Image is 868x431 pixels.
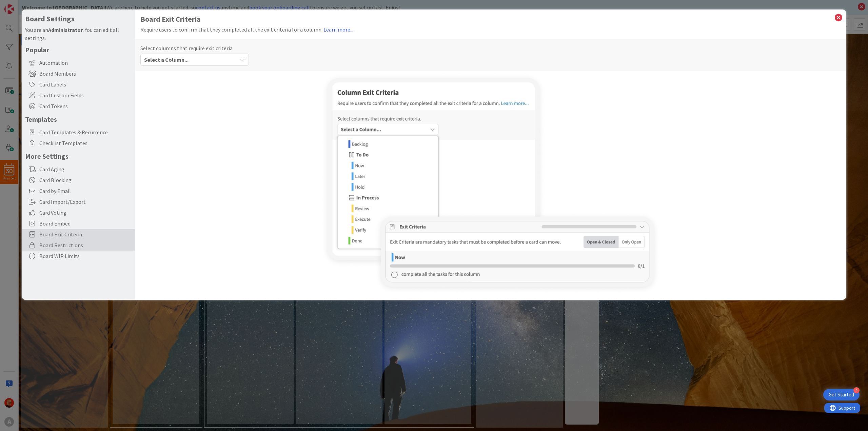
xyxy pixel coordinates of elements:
div: Card Aging [22,164,135,175]
img: exit-criteria.png [321,73,660,294]
div: Card Blocking [22,175,135,185]
h4: Board Settings [25,15,132,23]
h5: Popular [25,45,132,54]
div: Card Labels [22,79,135,90]
div: Automation [22,57,135,68]
div: 4 [853,387,860,393]
span: Card Voting [39,209,132,217]
span: Support [14,1,31,9]
div: Select columns that require exit criteria. [140,44,841,52]
span: Card Tokens [39,102,132,110]
div: Board WIP Limits [22,251,135,261]
span: Board Exit Criteria [39,230,132,238]
div: Open Get Started checklist, remaining modules: 4 [823,389,860,400]
div: Card Import/Export [22,196,135,207]
span: Card by Email [39,187,132,195]
div: Require users to confirm that they completed all the exit criteria for a column. [140,25,841,34]
h5: Templates [25,115,132,123]
a: Learn more... [323,26,353,33]
span: Card Templates & Recurrence [39,128,132,136]
div: Board Members [22,68,135,79]
span: Select a Column... [144,55,189,64]
span: Card Custom Fields [39,91,132,99]
span: Checklist Templates [39,139,132,147]
span: Board Embed [39,219,132,228]
h1: Board Exit Criteria [140,15,841,23]
b: Administrator [48,26,83,33]
h5: More Settings [25,152,132,160]
div: You are an . You can edit all settings. [25,26,132,42]
button: Select a Column... [140,54,249,66]
div: Get Started [829,391,854,398]
span: Board Restrictions [39,241,132,249]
